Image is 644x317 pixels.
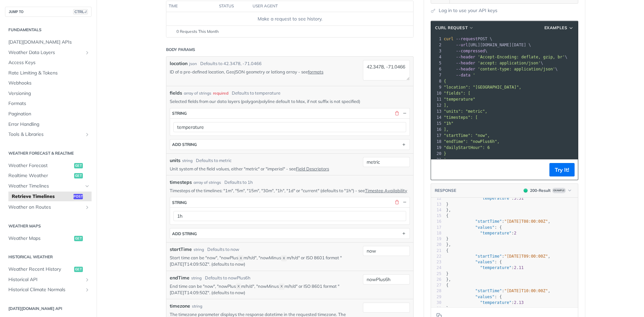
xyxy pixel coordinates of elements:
[444,97,475,102] span: "temperature"
[73,194,83,199] span: post
[192,303,202,309] div: string
[514,196,524,201] span: 3.31
[431,219,441,224] div: 16
[456,55,475,59] span: --header
[542,24,576,31] button: Examples
[170,90,182,97] span: fields
[446,225,502,230] span: : {
[5,48,92,58] a: Weather Data LayersShow subpages for Weather Data Layers
[431,236,441,242] div: 19
[74,163,83,168] span: get
[8,162,72,169] span: Weather Forecast
[8,80,90,87] span: Webhooks
[431,72,442,78] div: 7
[5,58,92,68] a: Access Keys
[456,73,470,77] span: --data
[431,213,441,219] div: 15
[5,68,92,78] a: Rate Limiting & Tokens
[433,24,476,31] button: cURL Request
[444,61,543,65] span: \
[480,300,512,305] span: "temperature"
[205,275,251,281] div: Defaults to nowPlus6h
[5,223,92,229] h2: Weather Maps
[431,306,441,311] div: 31
[5,171,92,181] a: Realtime Weatherget
[232,90,280,97] div: Defaults to temperature
[207,246,239,253] div: Defaults to now
[74,267,83,272] span: get
[444,145,490,150] span: "dailyStartHour": 6
[189,61,197,67] div: json
[170,140,410,150] button: ADD string
[85,287,90,293] button: Show subpages for Historical Climate Normals
[475,260,495,264] span: "values"
[170,60,187,67] label: location
[444,133,490,138] span: "startTime": "now",
[446,254,550,259] span: : ,
[444,67,558,71] span: \
[478,61,541,65] span: 'accept: application/json'
[431,207,441,213] div: 14
[170,179,192,186] span: timesteps
[446,248,448,253] span: {
[446,283,448,287] span: {
[431,265,441,271] div: 24
[504,219,548,224] span: "[DATE]T08:00:00Z"
[514,300,524,305] span: 2.13
[431,48,442,54] div: 3
[170,157,180,164] label: units
[217,1,250,12] th: status
[74,236,83,241] span: get
[431,202,441,207] div: 13
[431,282,441,288] div: 27
[172,111,187,116] div: string
[530,188,551,194] div: 200 - Result
[5,7,92,17] button: JUMP TOCTRL-/
[520,187,575,194] button: 200200-ResultExample
[456,37,478,41] span: --request
[446,208,451,212] span: },
[5,285,92,295] a: Historical Climate NormalsShow subpages for Historical Climate Normals
[172,142,197,147] div: ADD string
[431,42,442,48] div: 2
[431,108,442,114] div: 13
[473,73,475,77] span: '
[480,265,512,270] span: "temperature"
[8,90,90,97] span: Versioning
[280,284,283,289] span: X
[446,265,524,270] span: :
[85,205,90,210] button: Show subpages for Weather on Routes
[170,228,410,239] button: ADD string
[5,37,92,47] a: [DATE][DOMAIN_NAME] APIs
[446,231,517,235] span: :
[8,286,83,293] span: Historical Climate Normals
[8,39,90,46] span: [DATE][DOMAIN_NAME] APIs
[194,179,221,186] div: array of strings
[401,199,408,205] button: Hide
[308,69,323,74] a: formats
[444,43,531,47] span: [URL][DOMAIN_NAME][DATE] \
[431,102,442,108] div: 12
[431,60,442,66] div: 5
[480,231,512,235] span: "temperature"
[170,274,190,281] label: endTime
[446,271,448,276] span: }
[431,96,442,102] div: 11
[431,248,441,254] div: 21
[170,166,353,172] p: Unit system of the field values, either "metric" or "imperial" - see
[213,90,228,96] div: required
[446,306,448,311] span: }
[431,145,442,151] div: 19
[475,288,502,293] span: "startTime"
[8,276,83,283] span: Historical API
[446,202,448,207] span: }
[5,99,92,109] a: Formats
[456,61,475,65] span: --header
[444,91,470,96] span: "fields": [
[444,127,448,132] span: ],
[191,275,202,281] div: string
[169,15,411,22] div: Make a request to see history.
[475,254,502,259] span: "startTime"
[170,108,410,118] button: string
[8,49,83,56] span: Weather Data Layers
